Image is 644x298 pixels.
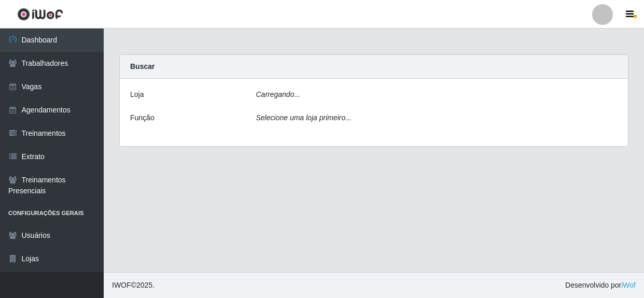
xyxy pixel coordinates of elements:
[621,281,636,289] a: iWof
[565,280,636,291] span: Desenvolvido por
[130,112,155,123] label: Função
[112,281,131,289] span: IWOF
[130,89,144,100] label: Loja
[256,90,301,98] i: Carregando...
[256,113,352,122] i: Selecione uma loja primeiro...
[130,62,155,70] strong: Buscar
[17,8,63,21] img: CoreUI Logo
[112,280,155,291] span: © 2025 .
